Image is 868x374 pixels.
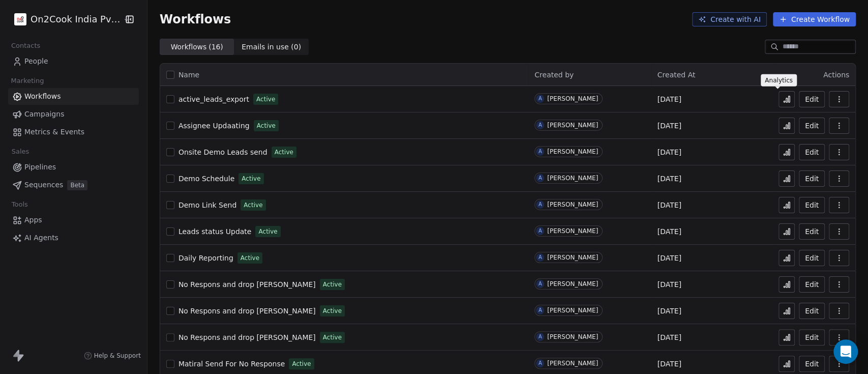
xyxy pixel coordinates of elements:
[799,91,825,107] button: Edit
[256,95,275,104] span: Active
[657,147,681,157] span: [DATE]
[242,42,301,52] span: Emails in use ( 0 )
[178,279,316,290] a: No Respons and drop [PERSON_NAME]
[178,307,316,315] span: No Respons and drop [PERSON_NAME]
[178,70,199,80] span: Name
[178,254,233,262] span: Daily Reporting
[538,121,542,129] div: A
[31,13,121,26] span: On2Cook India Pvt. Ltd.
[547,175,598,182] div: [PERSON_NAME]
[799,356,825,372] button: Edit
[538,200,542,209] div: A
[534,71,574,79] span: Created by
[799,303,825,319] button: Edit
[178,174,234,184] a: Demo Schedule
[8,229,139,246] a: AI Agents
[178,175,234,183] span: Demo Schedule
[8,177,139,193] a: SequencesBeta
[8,159,139,176] a: Pipelines
[94,352,141,360] span: Help & Support
[823,71,849,79] span: Actions
[24,127,84,137] span: Metrics & Events
[24,233,58,243] span: AI Agents
[178,148,267,156] span: Onsite Demo Leads send
[547,254,598,261] div: [PERSON_NAME]
[799,118,825,134] button: Edit
[241,253,259,263] span: Active
[24,180,63,190] span: Sequences
[547,360,598,367] div: [PERSON_NAME]
[692,12,767,26] button: Create with AI
[178,359,285,369] a: Matiral Send For No Response
[178,332,316,342] a: No Respons and drop [PERSON_NAME]
[799,170,825,187] button: Edit
[799,144,825,160] a: Edit
[178,360,285,368] span: Matiral Send For No Response
[67,180,87,190] span: Beta
[8,212,139,228] a: Apps
[178,333,316,341] span: No Respons and drop [PERSON_NAME]
[799,276,825,293] button: Edit
[244,200,262,210] span: Active
[657,279,681,290] span: [DATE]
[538,280,542,288] div: A
[178,94,249,104] a: active_leads_export
[7,73,48,89] span: Marketing
[657,174,681,184] span: [DATE]
[84,352,141,360] a: Help & Support
[547,280,598,287] div: [PERSON_NAME]
[160,12,231,26] span: Workflows
[538,148,542,156] div: A
[323,306,342,315] span: Active
[657,121,681,131] span: [DATE]
[178,306,316,316] a: No Respons and drop [PERSON_NAME]
[178,226,252,237] a: Leads status Update
[799,250,825,266] button: Edit
[547,122,598,129] div: [PERSON_NAME]
[8,53,139,70] a: People
[657,94,681,104] span: [DATE]
[275,148,293,157] span: Active
[538,227,542,235] div: A
[547,201,598,208] div: [PERSON_NAME]
[8,88,139,105] a: Workflows
[765,76,793,84] p: Analytics
[773,12,856,26] button: Create Workflow
[8,124,139,140] a: Metrics & Events
[657,359,681,369] span: [DATE]
[242,174,260,183] span: Active
[538,174,542,182] div: A
[799,197,825,213] button: Edit
[657,226,681,237] span: [DATE]
[538,306,542,314] div: A
[657,332,681,342] span: [DATE]
[178,147,267,157] a: Onsite Demo Leads send
[833,339,858,364] div: Open Intercom Messenger
[7,197,32,212] span: Tools
[14,13,26,25] img: on2cook%20logo-04%20copy.jpg
[547,333,598,340] div: [PERSON_NAME]
[24,215,42,225] span: Apps
[24,109,64,120] span: Campaigns
[178,253,233,263] a: Daily Reporting
[258,227,277,236] span: Active
[538,253,542,262] div: A
[657,200,681,210] span: [DATE]
[799,329,825,346] a: Edit
[547,148,598,155] div: [PERSON_NAME]
[657,306,681,316] span: [DATE]
[7,38,45,53] span: Contacts
[178,200,236,210] a: Demo Link Send
[12,11,116,28] button: On2Cook India Pvt. Ltd.
[323,333,342,342] span: Active
[538,95,542,103] div: A
[799,223,825,240] button: Edit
